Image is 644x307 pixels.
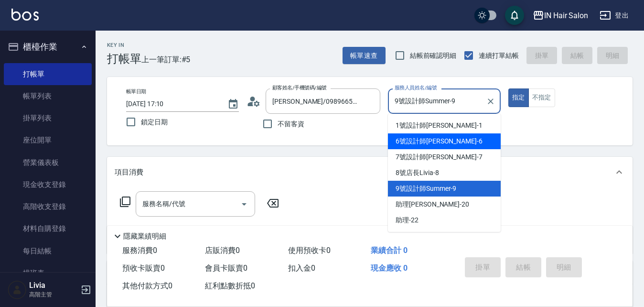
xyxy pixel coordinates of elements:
a: 營業儀表板 [4,152,92,174]
p: 隱藏業績明細 [123,231,166,241]
span: 會員卡販賣 0 [205,263,247,273]
span: 現金應收 0 [371,263,408,273]
button: 不指定 [528,88,555,107]
span: 其他付款方式 0 [122,281,172,290]
button: Clear [484,95,497,108]
h2: Key In [107,42,141,48]
button: Choose date, selected date is 2025-09-09 [222,93,245,116]
span: 9號設計師Summer -9 [396,184,456,194]
button: 帳單速查 [343,47,386,65]
img: Person [8,280,27,299]
a: 掛單列表 [4,107,92,129]
button: 指定 [508,88,529,107]
span: 店販消費 0 [205,246,240,255]
label: 服務人員姓名/編號 [395,84,437,91]
h3: 打帳單 [107,52,141,66]
span: 使用預收卡 0 [288,246,331,255]
img: Logo [11,9,39,21]
span: 連續打單結帳 [479,51,519,61]
span: 服務消費 0 [122,246,157,255]
div: 項目消費 [107,157,633,187]
span: 7號設計師[PERSON_NAME] -7 [396,152,483,162]
button: Open [236,197,252,212]
label: 帳單日期 [126,88,146,95]
h5: Livia [29,281,78,290]
span: 助理[PERSON_NAME] -20 [396,199,469,209]
span: 業績合計 0 [371,246,408,255]
a: 帳單列表 [4,85,92,107]
a: 座位開單 [4,129,92,151]
a: 現金收支登錄 [4,174,92,196]
a: 排班表 [4,262,92,284]
span: 6號設計師[PERSON_NAME] -6 [396,136,483,146]
span: 結帳前確認明細 [410,51,457,61]
button: IN Hair Salon [529,6,592,25]
button: 櫃檯作業 [4,34,92,59]
button: 登出 [596,7,633,24]
span: 8號店長Livia -8 [396,168,439,178]
p: 高階主管 [29,290,78,299]
a: 每日結帳 [4,240,92,262]
a: 打帳單 [4,63,92,85]
span: 1號設計師[PERSON_NAME] -1 [396,121,483,131]
label: 顧客姓名/手機號碼/編號 [272,84,327,91]
span: 預收卡販賣 0 [122,263,165,273]
input: YYYY/MM/DD hh:mm [126,96,218,112]
span: 紅利點數折抵 0 [205,281,255,290]
span: 上一筆訂單:#5 [141,54,191,66]
div: IN Hair Salon [544,10,588,22]
button: save [505,6,524,25]
span: 不留客資 [278,119,304,129]
span: 助理 -22 [396,215,419,225]
span: 鎖定日期 [141,117,168,127]
a: 材料自購登錄 [4,218,92,240]
a: 高階收支登錄 [4,196,92,218]
span: 扣入金 0 [288,263,315,273]
p: 項目消費 [115,167,143,177]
